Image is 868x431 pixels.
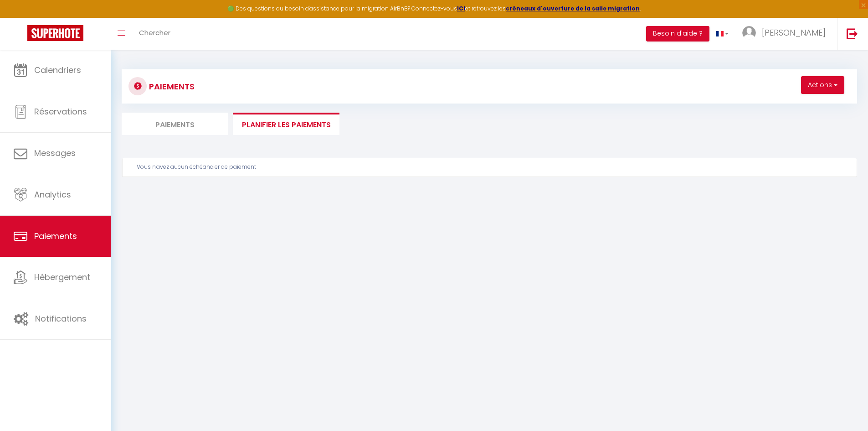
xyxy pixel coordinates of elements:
[847,28,858,39] img: logout
[35,313,87,324] span: Notifications
[27,25,83,41] img: Super Booking
[742,26,756,40] img: ...
[34,271,90,283] span: Hébergement
[233,113,339,135] li: Planifier les paiements
[34,189,71,200] span: Analytics
[34,230,77,242] span: Paiements
[34,106,87,117] span: Réservations
[735,18,837,50] a: ... [PERSON_NAME]
[34,64,81,76] span: Calendriers
[34,147,76,159] span: Messages
[457,5,465,12] a: ICI
[646,26,709,42] button: Besoin d'aide ?
[762,27,826,38] span: [PERSON_NAME]
[139,28,170,37] span: Chercher
[122,113,228,135] li: Paiements
[132,18,177,50] a: Chercher
[506,5,640,12] a: créneaux d'ouverture de la salle migration
[137,163,849,171] div: Vous n'avez aucun échéancier de paiement
[149,76,195,97] h3: Paiements
[801,76,844,94] button: Actions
